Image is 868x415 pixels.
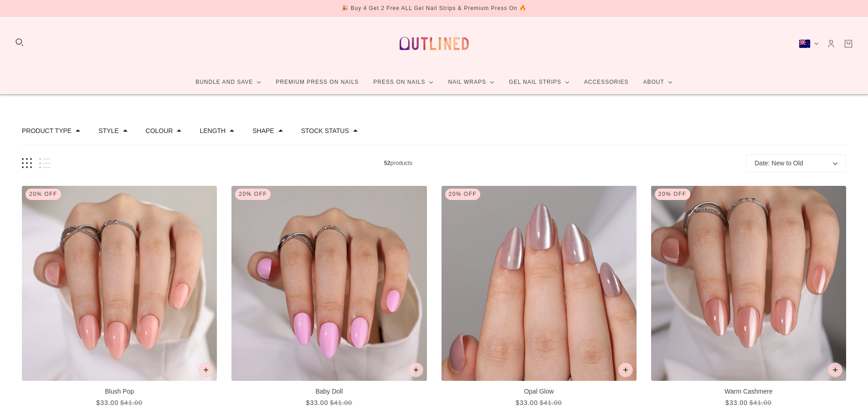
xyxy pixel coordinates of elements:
div: $33.00 [96,398,118,408]
div: 20% Off [235,189,271,200]
div: $41.00 [750,398,772,408]
p: Opal Glow [442,387,637,396]
div: 20% Off [445,189,481,200]
button: Add to cart [199,363,213,377]
div: $41.00 [540,398,562,408]
a: Gel Nail Strips [502,70,577,94]
a: Cart [843,39,853,49]
button: List view [39,158,51,169]
button: New Zealand [799,39,819,48]
a: Baby Doll [231,186,426,408]
button: Filter by Length [200,128,226,134]
div: 🎉 Buy 4 Get 2 Free ALL Gel Nail Strips & Premium Press On 🔥 [341,4,527,13]
a: Warm Cashmere [651,186,846,408]
button: Add to cart [828,363,842,377]
a: Opal Glow [442,186,637,408]
div: $41.00 [330,398,352,408]
a: Blush Pop [22,186,217,408]
a: Press On Nails [366,70,441,94]
a: Premium Press On Nails [268,70,366,94]
div: 20% Off [655,189,690,200]
button: Filter by Product type [22,128,72,134]
a: Bundle and Save [188,70,268,94]
button: Add to cart [409,363,423,377]
a: Account [826,39,836,49]
div: 20% Off [26,189,61,200]
a: Outlined [394,24,474,63]
a: Nail Wraps [441,70,502,94]
a: Accessories [577,70,636,94]
button: Filter by Shape [252,128,274,134]
button: Filter by Colour [146,128,173,134]
div: $33.00 [306,398,329,408]
b: 52 [384,160,390,166]
button: Search [15,37,25,47]
button: Grid view [22,158,32,169]
button: Date: New to Old [746,154,846,172]
div: $33.00 [725,398,748,408]
p: Baby Doll [231,387,426,396]
button: Filter by Stock status [301,128,349,134]
p: Blush Pop [22,387,217,396]
button: Filter by Style [98,128,118,134]
button: Add to cart [618,363,633,377]
p: Warm Cashmere [651,387,846,396]
span: products [51,159,746,168]
a: About [636,70,679,94]
div: $33.00 [516,398,538,408]
div: $41.00 [120,398,143,408]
